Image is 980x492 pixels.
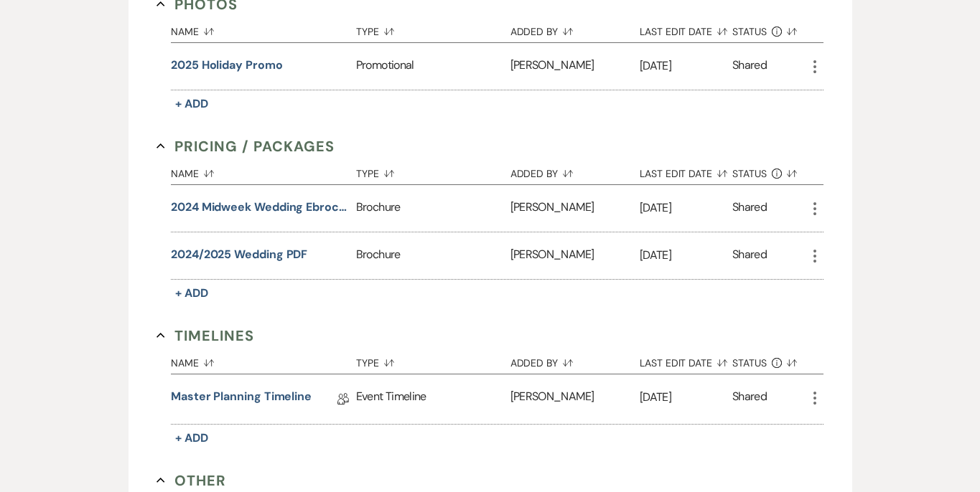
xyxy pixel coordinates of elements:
[732,157,806,184] button: Status
[510,232,640,279] div: [PERSON_NAME]
[732,57,767,76] div: Shared
[171,15,356,42] button: Name
[171,346,356,374] button: Name
[640,157,732,184] button: Last Edit Date
[171,283,213,303] button: + Add
[356,374,510,424] div: Event Timeline
[640,15,732,42] button: Last Edit Date
[640,199,732,217] p: [DATE]
[157,470,226,491] button: Other
[640,346,732,374] button: Last Edit Date
[356,157,510,184] button: Type
[510,185,640,232] div: [PERSON_NAME]
[732,15,806,42] button: Status
[175,430,208,445] span: + Add
[175,96,208,111] span: + Add
[732,246,767,265] div: Shared
[171,246,307,263] button: 2024/2025 Wedding PDF
[732,346,806,374] button: Status
[510,374,640,424] div: [PERSON_NAME]
[732,199,767,218] div: Shared
[732,169,767,179] span: Status
[510,15,640,42] button: Added By
[510,346,640,374] button: Added By
[732,358,767,368] span: Status
[175,285,208,301] span: + Add
[510,43,640,90] div: [PERSON_NAME]
[356,185,510,232] div: Brochure
[356,43,510,90] div: Promotional
[732,388,767,410] div: Shared
[171,428,213,448] button: + Add
[640,388,732,407] p: [DATE]
[356,232,510,279] div: Brochure
[171,199,350,216] button: 2024 Midweek Wedding ebrochure
[157,136,335,157] button: Pricing / Packages
[640,246,732,265] p: [DATE]
[640,57,732,75] p: [DATE]
[732,27,767,37] span: Status
[171,94,213,114] button: + Add
[356,15,510,42] button: Type
[171,157,356,184] button: Name
[171,57,283,74] button: 2025 Holiday Promo
[157,325,254,346] button: Timelines
[356,346,510,374] button: Type
[171,388,312,410] a: Master Planning Timeline
[510,157,640,184] button: Added By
